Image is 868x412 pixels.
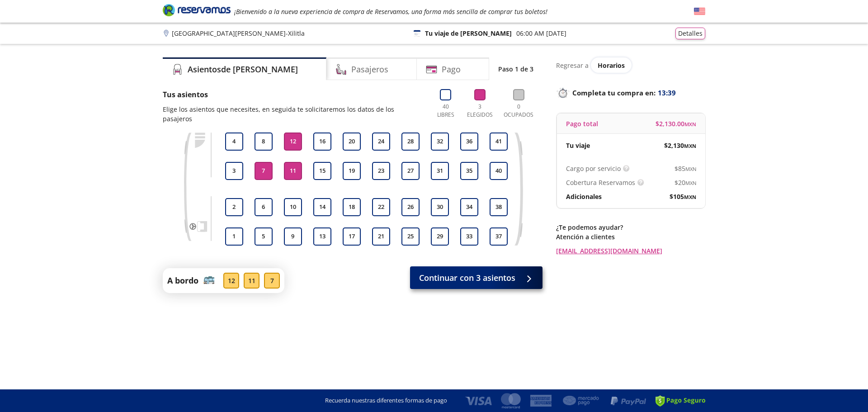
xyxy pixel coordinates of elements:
small: MXN [685,180,696,186]
button: 9 [284,227,302,246]
span: 13:39 [658,88,676,98]
span: Continuar con 3 asientos [419,272,515,284]
button: 18 [343,198,361,216]
button: 6 [255,198,273,216]
button: 19 [343,162,361,180]
button: 29 [431,227,449,246]
p: Completa tu compra en : [556,86,705,99]
p: Elige los asientos que necesites, en seguida te solicitaremos los datos de los pasajeros [163,104,424,123]
button: 34 [460,198,478,216]
p: 3 Elegidos [465,103,495,119]
a: [EMAIL_ADDRESS][DOMAIN_NAME] [556,246,705,256]
button: 28 [401,133,420,151]
span: $ 85 [675,164,696,173]
button: 4 [225,133,243,151]
span: $ 105 [670,192,696,201]
span: $ 2,130.00 [656,119,696,128]
div: 7 [264,273,280,289]
p: 06:00 AM [DATE] [516,28,566,38]
p: Atención a clientes [556,232,705,242]
p: 40 Libres [433,103,458,119]
button: 17 [343,227,361,246]
p: ¿Te podemos ayudar? [556,223,705,232]
button: 11 [284,162,302,180]
em: ¡Bienvenido a la nueva experiencia de compra de Reservamos, una forma más sencilla de comprar tus... [234,7,547,16]
button: 37 [490,227,508,246]
p: [GEOGRAPHIC_DATA][PERSON_NAME] - Xilitla [172,28,305,38]
p: 0 Ocupados [501,103,536,119]
button: 32 [431,133,449,151]
button: Continuar con 3 asientos [410,266,542,289]
div: Regresar a ver horarios [556,57,705,73]
button: 21 [372,227,390,246]
button: 15 [313,162,331,180]
p: Regresar a [556,61,589,70]
button: 20 [343,133,361,151]
button: 8 [255,133,273,151]
small: MXN [684,121,696,128]
button: 12 [284,133,302,151]
button: English [694,6,705,17]
div: 12 [223,273,239,289]
p: Tus asientos [163,89,424,100]
p: Tu viaje de [PERSON_NAME] [425,28,512,38]
i: Brand Logo [163,3,231,17]
p: Tu viaje [566,141,590,150]
button: 25 [401,227,420,246]
button: 35 [460,162,478,180]
button: 3 [225,162,243,180]
button: 33 [460,227,478,246]
span: $ 2,130 [664,141,696,150]
button: 1 [225,227,243,246]
button: 22 [372,198,390,216]
button: 16 [313,133,331,151]
p: Pago total [566,119,598,128]
p: Cargo por servicio [566,164,621,173]
span: $ 20 [675,178,696,187]
button: 23 [372,162,390,180]
span: Horarios [598,61,625,70]
button: 38 [490,198,508,216]
button: 24 [372,133,390,151]
a: Brand Logo [163,3,231,19]
button: 2 [225,198,243,216]
p: Adicionales [566,192,602,201]
button: 26 [401,198,420,216]
button: 31 [431,162,449,180]
button: Detalles [675,28,705,39]
h4: Pasajeros [351,63,388,76]
p: Recuerda nuestras diferentes formas de pago [325,396,447,405]
button: 7 [255,162,273,180]
h4: Pago [442,63,461,76]
button: 40 [490,162,508,180]
button: 41 [490,133,508,151]
small: MXN [685,166,696,172]
h4: Asientos de [PERSON_NAME] [188,63,298,76]
p: Paso 1 de 3 [498,64,533,74]
div: 11 [244,273,259,289]
p: Cobertura Reservamos [566,178,635,187]
button: 5 [255,227,273,246]
button: 10 [284,198,302,216]
small: MXN [684,142,696,149]
small: MXN [684,194,696,200]
button: 13 [313,227,331,246]
button: 36 [460,133,478,151]
button: 27 [401,162,420,180]
p: A bordo [167,275,198,287]
button: 14 [313,198,331,216]
button: 30 [431,198,449,216]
